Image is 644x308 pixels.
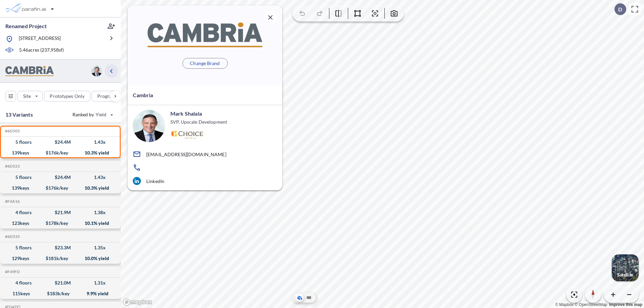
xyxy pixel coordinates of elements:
[612,254,639,281] button: Switcher ImageSatellite
[555,302,574,307] a: Mapbox
[170,110,202,117] p: Mark Shalala
[91,66,102,76] img: user logo
[67,109,117,120] button: Ranked by Yield
[133,150,277,158] a: [EMAIL_ADDRESS][DOMAIN_NAME]
[170,119,227,125] p: SVP, Upscale Development
[190,60,220,67] p: Change Brand
[146,151,226,157] p: [EMAIL_ADDRESS][DOMAIN_NAME]
[4,129,20,133] h5: Click to copy the code
[17,91,43,102] button: Site
[133,110,165,142] img: user logo
[182,58,228,69] button: Change Brand
[96,111,107,118] span: Yield
[305,294,313,302] button: Site Plan
[296,294,304,302] button: Aerial View
[5,111,33,119] p: 13 Variants
[44,91,90,102] button: Prototypes Only
[609,302,642,307] a: Improve this map
[19,47,64,54] p: 5.46 acres ( 237,958 sf)
[123,298,152,306] a: Mapbox homepage
[170,131,204,139] img: Logo
[612,254,639,281] img: Switcher Image
[97,93,116,100] p: Program
[133,91,153,99] p: Cambria
[148,22,262,47] img: BrandImage
[617,272,633,278] p: Satellite
[575,302,607,307] a: OpenStreetMap
[92,91,128,102] button: Program
[19,35,61,43] p: [STREET_ADDRESS]
[5,66,54,76] img: BrandImage
[146,178,164,184] p: LinkedIn
[50,93,85,100] p: Prototypes Only
[4,234,20,239] h5: Click to copy the code
[23,93,31,100] p: Site
[133,177,277,185] a: LinkedIn
[4,269,20,274] h5: Click to copy the code
[4,164,20,169] h5: Click to copy the code
[618,6,622,12] p: D
[4,199,20,204] h5: Click to copy the code
[5,22,47,30] p: Renamed Project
